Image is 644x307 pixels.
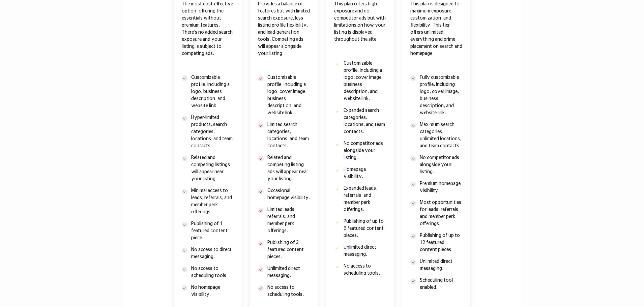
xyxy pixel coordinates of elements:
div: This plan is designed for maximum exposure, customization, and flexibility. This tier offers unli... [410,1,462,74]
p: No homepage visibility. [191,284,234,298]
p: Maximum search categories, unlimited locations, and team contacts. [420,121,462,150]
p: Publishing of 3 featured content pieces. [267,239,310,260]
p: Unlimited direct messaging. [267,265,310,279]
p: Unlimited direct messaging. [344,244,386,258]
p: Related and competing listings will appear near your listing. [191,154,234,183]
p: Publishing of 1 featured content piece. [191,220,234,242]
div: Provides a balance of features but with limited search exposure, less listing profile flexibility... [258,1,310,74]
p: Publishing of up to 12 featured content pieces. [420,232,462,253]
p: No access to scheduling tools. [191,265,234,279]
p: Fully customizable profile, including logo, cover image, business description, and website link. [420,74,462,117]
p: Customizable profile, including a logo, cover image, business description, and website link. [344,60,386,102]
p: Scheduling tool enabled. [420,277,462,291]
p: Publishing of up to 6 featured content pieces. [344,218,386,239]
p: Hyper-limited products, search categories, locations, and team contacts. [191,114,234,150]
div: The most cost-effective option, offering the essentials without premium features. There’s no adde... [182,1,234,74]
p: Premium homepage visibility. [420,180,462,194]
p: Expanded leads, referrals, and member perk offerings. [344,185,386,213]
p: No competitor ads alongside your listing. [420,154,462,176]
p: Expanded search categories, locations, and team contacts. [344,107,386,135]
p: Unlimited direct messaging. [420,258,462,272]
p: Limited leads, referrals, and member perk offerings. [267,206,310,235]
p: Homepage visibility. [344,166,386,180]
p: Customizable profile, including a logo, business description, and website link. [191,74,234,110]
p: Minimal access to leads, referrals, and member perk offerings. [191,187,234,216]
p: No access to scheduling tools. [344,263,386,277]
p: Limited search categories, locations, and team contacts. [267,121,310,150]
p: Customizable profile, including a logo, cover image, business description, and website link. [267,74,310,117]
p: Related and competing listing ads will appear near your listing. [267,154,310,183]
p: No competitor ads alongside your listing. [344,140,386,161]
p: Occasional homepage visibility. [267,187,310,202]
p: Most opportunities for leads, referrals, and member perk offerings. [420,199,462,227]
div: This plan offers high exposure and no competitor ads but with limitations on how your listing is ... [334,1,386,60]
p: No access to direct messaging. [191,246,234,260]
p: No access to scheduling tools. [267,284,310,298]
